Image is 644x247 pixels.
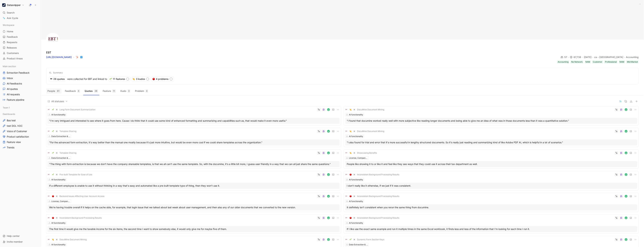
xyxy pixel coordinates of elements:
div: We're having trouble overall if it helps on the cache side, for example, that login issue that we... [49,205,338,209]
div: NAM [620,60,624,64]
span: Team 1 [3,106,10,109]
img: avatar [327,173,330,176]
img: 🌱 [52,130,54,132]
div: 11 features [108,77,130,81]
div: Data Extraction & Snipping [51,135,70,138]
div: Summary [49,71,63,75]
img: logo [345,173,348,176]
div: 4 problems [151,77,174,81]
div: Data Extraction & Snipping [349,243,368,246]
a: Inbox [1,76,39,81]
div: DashboardsBas testtest DOL VOCVoice of CustomerProduct satisfactionFeature viewTrends [1,111,39,150]
span: Feature pipeline [7,98,24,102]
span: All feedbacks [7,82,22,85]
span: Extraction Feedback [7,71,30,74]
button: 🔴Backend Issues Affecting User Account Access [51,194,106,198]
span: All quotes [7,87,18,91]
span: Releases [7,46,17,49]
span: Inconsistent Background Processing Results [357,217,399,219]
img: avatar [327,238,330,241]
span: Dashboards [3,112,15,116]
a: Trends [1,145,39,150]
div: Workspace [1,23,39,28]
img: 🔴 [153,78,155,80]
img: 🔴 [52,217,54,219]
button: People [46,88,61,94]
img: avatar [327,195,330,197]
div: 4 [77,89,80,93]
h1: Datasnipper [7,4,21,7]
img: logo [46,33,60,46]
div: AI functionality [349,135,363,138]
img: 🔴 [350,217,352,219]
a: All feedbacks [1,81,39,86]
span: Bas test [7,119,16,122]
img: logo [345,195,348,198]
div: 3 kudos [132,77,150,81]
img: 🌱 [52,152,54,154]
button: 🌱Template Sharing [51,151,78,155]
div: AI functionality [51,243,66,246]
img: logo [345,217,348,219]
a: Requests [1,40,39,45]
img: logo [47,217,50,219]
div: Data Extraction & Snipping [51,156,70,160]
button: Quotes [83,88,99,94]
button: 🔴Inconsistent Background Processing Results [348,216,400,220]
span: Requests [7,41,17,44]
span: DocuMine Document Mining [59,238,87,241]
div: Help center [1,233,39,239]
button: Feedback [64,88,81,94]
img: logo [345,152,348,154]
span: Ask Cycle [7,16,18,20]
span: Showcasing Benefits [357,152,377,154]
img: avatar [327,108,330,111]
div: Main sectionExtraction FeedbackInboxAll feedbacksAll quotesAll requestsFeature pipeline [1,64,39,102]
img: 👏 [133,78,135,80]
button: DatasnipperDatasnipper [1,3,25,7]
img: logo [47,173,50,176]
button: 👏Showcasing Benefits [348,151,378,155]
div: 28 [94,89,98,93]
img: avatar [625,108,627,111]
div: 3 [128,89,130,93]
a: Customers [1,51,39,56]
div: Main section [1,64,39,69]
span: DocuMine Document Mining [357,130,384,133]
img: avatar [625,173,627,176]
span: Inconsistent Background Processing Results [357,173,399,176]
span: test DOL VOC [7,124,22,128]
div: AI functionality [349,221,363,225]
a: Releases [1,45,39,50]
span: Help center [7,234,20,237]
div: 57 [561,55,570,59]
span: Pre-built Template for Ease of Use [59,173,92,176]
div: EBT [46,50,51,54]
span: Product Areas [7,57,23,60]
span: Feature view [7,140,21,144]
a: [URL][DOMAIN_NAME] [46,56,72,59]
span: Customers [7,51,19,55]
button: 🔴Inconsistent Background Processing Results [348,194,400,198]
div: AI functionality [349,200,363,203]
button: Problem [134,88,149,94]
div: AI functionality [349,113,363,116]
img: logo [47,195,50,198]
a: Product Areas [1,56,39,61]
a: Ask Cycle [1,16,39,21]
div: AI functionality [349,178,363,181]
img: 🔴 [52,195,54,197]
a: test DOL VOC [1,123,39,128]
div: Dashboards [1,111,39,117]
div: NAM [585,60,590,64]
img: 🌱 [52,109,54,111]
div: Accounting [626,55,639,59]
div: The first time it would give me the taxable income for the six items, the second time I want to s... [49,227,338,231]
img: logo [345,130,348,133]
img: 🌱 [52,174,54,176]
button: 🔴Inconsistent Background Processing Results [51,216,103,220]
span: Template Sharing [59,152,76,154]
div: Customer [593,60,602,64]
span: Product satisfaction [7,135,29,138]
span: Workspace [3,23,14,27]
